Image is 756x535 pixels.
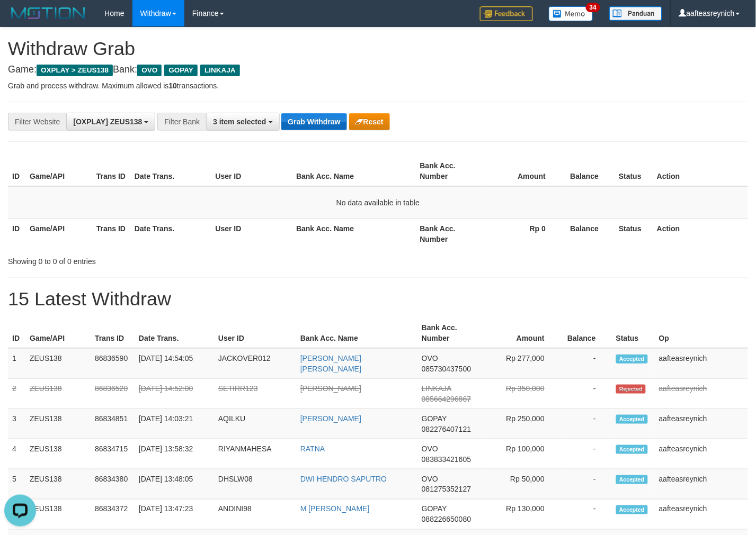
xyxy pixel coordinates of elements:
[616,445,648,454] span: Accepted
[653,219,748,249] th: Action
[25,469,91,500] td: ZEUS138
[214,409,296,439] td: AQILKU
[91,469,135,500] td: 86834380
[561,348,612,379] td: -
[483,219,562,249] th: Rp 0
[422,425,471,433] span: Copy 082276407121 to clipboard
[655,409,748,439] td: aafteasreynich
[616,475,648,484] span: Accepted
[4,4,36,36] button: Open LiveChat chat widget
[300,475,387,483] a: DWI HENDRO SAPUTRO
[8,80,748,91] p: Grab and process withdraw. Maximum allowed is transactions.
[8,219,25,249] th: ID
[483,348,561,379] td: Rp 277,000
[349,113,390,130] button: Reset
[616,415,648,424] span: Accepted
[422,505,447,513] span: GOPAY
[8,288,748,310] h1: 15 Latest Withdraw
[135,379,214,409] td: [DATE] 14:52:00
[8,113,66,131] div: Filter Website
[300,384,361,393] a: [PERSON_NAME]
[8,186,748,219] td: No data available in table
[25,500,91,530] td: ZEUS138
[25,379,91,409] td: ZEUS138
[480,6,533,21] img: Feedback.jpg
[200,65,240,76] span: LINKAJA
[422,365,471,373] span: Copy 085730437500 to clipboard
[25,219,92,249] th: Game/API
[483,156,562,186] th: Amount
[609,6,662,21] img: panduan.png
[422,455,471,464] span: Copy 083833421605 to clipboard
[292,156,415,186] th: Bank Acc. Name
[296,318,417,348] th: Bank Acc. Name
[422,395,471,403] span: Copy 085664296867 to clipboard
[562,219,615,249] th: Balance
[214,439,296,469] td: RIYANMAHESA
[422,445,438,453] span: OVO
[214,500,296,530] td: ANDINI98
[616,355,648,364] span: Accepted
[8,65,748,75] h4: Game: Bank:
[135,469,214,500] td: [DATE] 13:48:05
[655,379,748,409] td: aafteasreynich
[300,354,361,373] a: [PERSON_NAME] [PERSON_NAME]
[206,113,279,131] button: 3 item selected
[25,156,92,186] th: Game/API
[214,379,296,409] td: SETIRR123
[8,252,307,267] div: Showing 0 to 0 of 0 entries
[8,439,25,469] td: 4
[562,156,615,186] th: Balance
[8,38,748,59] h1: Withdraw Grab
[417,318,483,348] th: Bank Acc. Number
[615,219,653,249] th: Status
[37,65,113,76] span: OXPLAY > ZEUS138
[168,81,177,90] strong: 10
[8,469,25,500] td: 5
[655,348,748,379] td: aafteasreynich
[25,318,91,348] th: Game/API
[292,219,415,249] th: Bank Acc. Name
[281,113,346,130] button: Grab Withdraw
[164,65,198,76] span: GOPAY
[561,439,612,469] td: -
[25,348,91,379] td: ZEUS138
[655,469,748,500] td: aafteasreynich
[561,469,612,500] td: -
[483,409,561,439] td: Rp 250,000
[416,219,483,249] th: Bank Acc. Number
[615,156,653,186] th: Status
[130,219,211,249] th: Date Trans.
[549,6,593,21] img: Button%20Memo.svg
[561,379,612,409] td: -
[612,318,655,348] th: Status
[211,219,292,249] th: User ID
[91,379,135,409] td: 86836520
[561,500,612,530] td: -
[137,65,162,76] span: OVO
[8,409,25,439] td: 3
[135,500,214,530] td: [DATE] 13:47:23
[8,318,25,348] th: ID
[135,348,214,379] td: [DATE] 14:54:05
[73,117,142,126] span: [OXPLAY] ZEUS138
[422,414,447,423] span: GOPAY
[135,439,214,469] td: [DATE] 13:58:32
[653,156,748,186] th: Action
[422,485,471,494] span: Copy 081275352127 to clipboard
[8,156,25,186] th: ID
[616,505,648,514] span: Accepted
[300,414,361,423] a: [PERSON_NAME]
[422,384,451,393] span: LINKAJA
[66,113,155,131] button: [OXPLAY] ZEUS138
[91,500,135,530] td: 86834372
[483,318,561,348] th: Amount
[483,500,561,530] td: Rp 130,000
[483,439,561,469] td: Rp 100,000
[8,379,25,409] td: 2
[211,156,292,186] th: User ID
[91,409,135,439] td: 86834851
[213,117,266,126] span: 3 item selected
[135,318,214,348] th: Date Trans.
[655,500,748,530] td: aafteasreynich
